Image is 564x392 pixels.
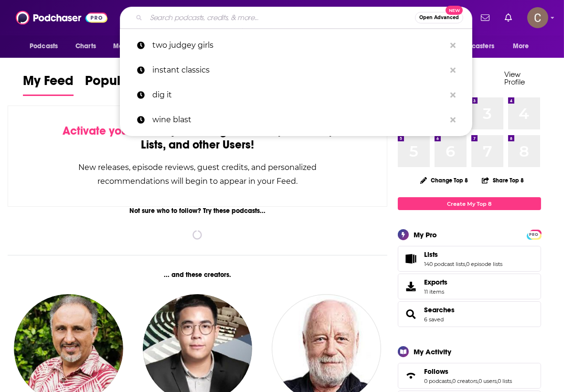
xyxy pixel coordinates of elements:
[477,10,493,26] a: Show notifications dropdown
[424,367,448,376] span: Follows
[424,278,447,286] span: Exports
[398,246,541,272] span: Lists
[527,7,548,28] button: Show profile menu
[498,378,512,384] a: 0 lists
[424,306,455,314] a: Searches
[481,171,524,190] button: Share Top 8
[146,10,415,25] input: Search podcasts, credits, & more...
[152,83,446,107] p: dig it
[424,378,451,384] a: 0 podcasts
[506,37,541,55] button: open menu
[528,231,540,238] a: PRO
[424,367,512,376] a: Follows
[513,40,529,53] span: More
[113,40,147,53] span: Monitoring
[465,261,466,267] span: ,
[466,261,502,267] a: 0 episode lists
[152,33,446,58] p: two judgey girls
[8,207,387,215] div: Not sure who to follow? Try these podcasts...
[401,252,420,265] a: Lists
[23,73,74,96] a: My Feed
[75,40,96,53] span: Charts
[398,363,541,389] span: Follows
[424,250,502,259] a: Lists
[120,58,472,83] a: instant classics
[16,9,107,27] img: Podchaser - Follow, Share and Rate Podcasts
[398,197,541,210] a: Create My Top 8
[419,15,459,20] span: Open Advanced
[527,7,548,28] img: User Profile
[497,378,498,384] span: ,
[424,288,447,295] span: 11 items
[23,37,70,55] button: open menu
[106,37,160,55] button: open menu
[56,124,339,152] div: by following Podcasts, Creators, Lists, and other Users!
[414,230,437,239] div: My Pro
[424,316,444,323] a: 6 saved
[446,6,463,15] span: New
[424,250,438,259] span: Lists
[398,274,541,299] a: Exports
[424,261,465,267] a: 140 podcast lists
[8,271,387,279] div: ... and these creators.
[120,7,472,29] div: Search podcasts, credits, & more...
[69,37,102,55] a: Charts
[504,70,525,86] a: View Profile
[414,347,451,356] div: My Activity
[451,378,452,384] span: ,
[401,280,420,293] span: Exports
[152,58,446,83] p: instant classics
[415,174,474,186] button: Change Top 8
[120,33,472,58] a: two judgey girls
[23,73,74,95] span: My Feed
[85,73,166,96] a: Popular Feed
[30,40,58,53] span: Podcasts
[398,301,541,327] span: Searches
[452,378,478,384] a: 0 creators
[85,73,166,95] span: Popular Feed
[401,307,420,321] a: Searches
[501,10,516,26] a: Show notifications dropdown
[120,83,472,107] a: dig it
[120,107,472,132] a: wine blast
[415,12,463,23] button: Open AdvancedNew
[527,7,548,28] span: Logged in as clay.bolton
[479,378,497,384] a: 0 users
[152,107,446,132] p: wine blast
[56,160,339,188] div: New releases, episode reviews, guest credits, and personalized recommendations will begin to appe...
[478,378,479,384] span: ,
[442,37,508,55] button: open menu
[401,369,420,382] a: Follows
[63,124,160,138] span: Activate your Feed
